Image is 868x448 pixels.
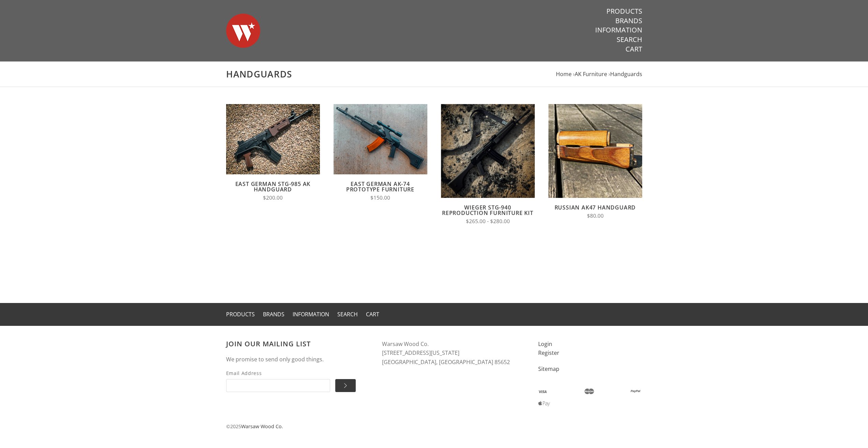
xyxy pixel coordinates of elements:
[587,212,604,219] span: $80.00
[337,310,358,318] a: Search
[293,310,329,318] a: Information
[556,70,572,78] a: Home
[555,204,636,211] a: Russian AK47 Handguard
[575,70,607,78] a: AK Furniture
[226,422,642,431] p: © 2025
[608,70,642,79] li: ›
[573,70,607,79] li: ›
[226,69,642,80] h1: Handguards
[538,349,559,357] a: Register
[226,339,369,348] h3: Join our mailing list
[626,45,642,54] a: Cart
[441,104,535,198] img: Wieger STG-940 Reproduction Furniture Kit
[235,180,311,193] a: East German STG-985 AK Handguard
[595,26,642,34] a: Information
[466,218,510,225] span: $265.00 - $280.00
[366,310,379,318] a: Cart
[370,194,390,201] span: $150.00
[538,365,559,373] a: Sitemap
[263,194,283,201] span: $200.00
[615,16,642,25] a: Brands
[334,104,427,174] img: East German AK-74 Prototype Furniture
[610,70,642,78] a: Handguards
[606,7,642,16] a: Products
[226,310,255,318] a: Products
[226,379,330,392] input: Email Address
[538,340,552,348] a: Login
[442,204,533,217] a: Wieger STG-940 Reproduction Furniture Kit
[241,423,283,430] a: Warsaw Wood Co.
[226,104,320,174] img: East German STG-985 AK Handguard
[263,310,284,318] a: Brands
[382,339,525,367] address: Warsaw Wood Co. [STREET_ADDRESS][US_STATE] [GEOGRAPHIC_DATA], [GEOGRAPHIC_DATA] 85652
[226,7,260,55] img: Warsaw Wood Co.
[226,355,369,364] p: We promise to send only good things.
[548,104,642,198] img: Russian AK47 Handguard
[346,180,414,193] a: East German AK-74 Prototype Furniture
[335,379,356,392] input: 
[226,369,330,377] span: Email Address
[617,35,642,44] a: Search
